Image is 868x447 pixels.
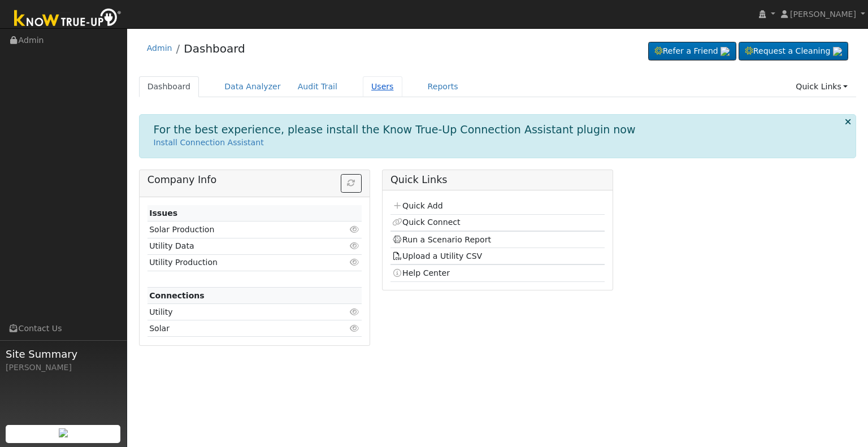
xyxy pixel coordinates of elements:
i: Click to view [350,242,360,250]
strong: Issues [149,209,177,218]
a: Run a Scenario Report [392,235,491,244]
a: Help Center [392,268,450,277]
i: Click to view [350,308,360,316]
strong: Connections [149,291,205,300]
img: retrieve [721,47,730,56]
a: Quick Add [392,201,442,210]
div: [PERSON_NAME] [6,362,121,374]
a: Upload a Utility CSV [392,251,482,261]
td: Solar Production [147,222,327,238]
td: Utility [147,304,327,320]
a: Users [363,76,402,97]
i: Click to view [350,258,360,266]
i: Click to view [350,225,360,233]
img: Know True-Up [8,6,127,32]
a: Audit Trail [289,76,346,97]
a: Quick Connect [392,218,460,227]
h5: Company Info [147,174,362,186]
h5: Quick Links [390,174,605,186]
img: retrieve [833,47,842,56]
a: Admin [147,44,172,53]
a: Dashboard [184,42,245,55]
td: Solar [147,320,327,337]
td: Utility Production [147,254,327,271]
img: retrieve [59,428,68,437]
a: Dashboard [139,76,199,97]
a: Refer a Friend [648,42,736,61]
a: Reports [419,76,467,97]
span: Site Summary [6,346,121,362]
span: [PERSON_NAME] [790,10,856,19]
td: Utility Data [147,238,327,254]
i: Click to view [350,324,360,332]
a: Quick Links [787,76,856,97]
h1: For the best experience, please install the Know True-Up Connection Assistant plugin now [154,123,636,136]
a: Data Analyzer [216,76,289,97]
a: Install Connection Assistant [154,138,264,147]
a: Request a Cleaning [739,42,848,61]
